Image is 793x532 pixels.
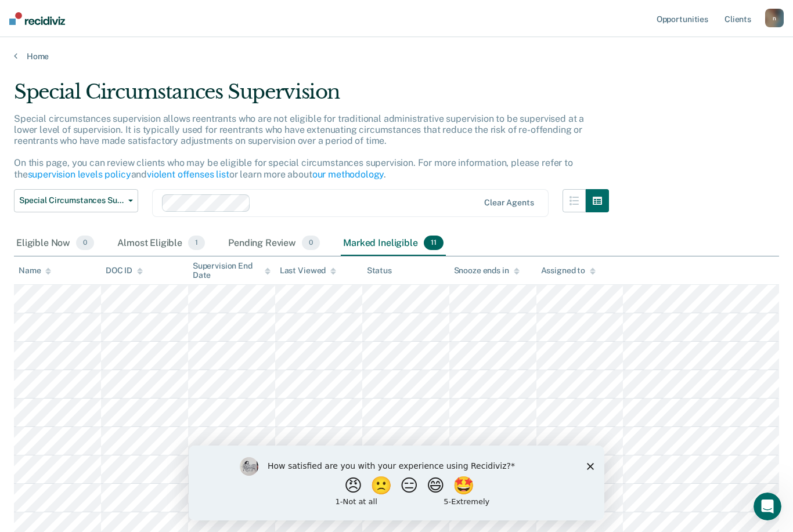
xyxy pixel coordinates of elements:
[341,231,445,256] div: Marked Ineligible11
[14,231,96,256] div: Eligible Now0
[193,261,271,281] div: Supervision End Date
[14,189,138,212] button: Special Circumstances Supervision
[19,196,124,205] span: Special Circumstances Supervision
[302,236,320,251] span: 0
[19,266,51,276] div: Name
[14,51,779,61] a: Home
[226,231,322,256] div: Pending Review0
[484,198,534,208] div: Clear agents
[189,446,604,520] iframe: Survey by Kim from Recidiviz
[14,80,609,113] div: Special Circumstances Supervision
[424,236,444,251] span: 11
[106,266,143,276] div: DOC ID
[76,236,94,251] span: 0
[312,169,384,180] a: our methodology
[28,169,131,180] a: supervision levels policy
[188,236,205,251] span: 1
[454,266,520,276] div: Snooze ends in
[765,9,784,27] button: n
[115,231,207,256] div: Almost Eligible1
[147,169,229,180] a: violent offenses list
[541,266,596,276] div: Assigned to
[754,493,781,520] iframe: Intercom live chat
[9,12,65,25] img: Recidiviz
[280,266,336,276] div: Last Viewed
[367,266,392,276] div: Status
[14,113,584,180] p: Special circumstances supervision allows reentrants who are not eligible for traditional administ...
